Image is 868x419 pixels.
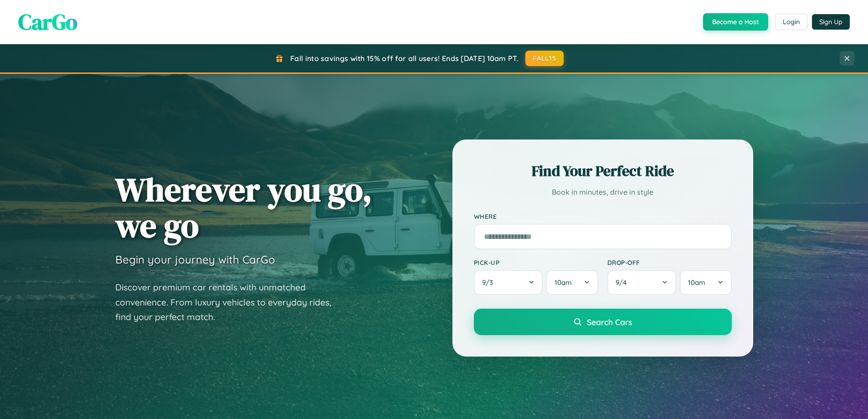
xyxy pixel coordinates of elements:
[607,259,732,266] label: Drop-off
[680,270,731,295] button: 10am
[115,253,275,266] h3: Begin your journey with CarGo
[616,278,631,287] span: 9 / 4
[775,14,807,30] button: Login
[607,270,677,295] button: 9/4
[525,51,564,66] button: FALL15
[474,259,598,266] label: Pick-up
[115,280,343,325] p: Discover premium car rentals with unmatched convenience. From luxury vehicles to everyday rides, ...
[290,54,519,63] span: Fall into savings with 15% off for all users! Ends [DATE] 10am PT.
[474,161,732,181] h2: Find Your Perfect Ride
[587,317,632,327] span: Search Cars
[474,212,732,220] label: Where
[812,14,850,30] button: Sign Up
[555,278,572,287] span: 10am
[482,278,498,287] span: 9 / 3
[474,186,732,199] p: Book in minutes, drive in style
[474,309,732,335] button: Search Cars
[115,171,372,243] h1: Wherever you go, we go
[703,13,768,31] button: Become a Host
[546,270,598,295] button: 10am
[688,278,705,287] span: 10am
[474,270,543,295] button: 9/3
[18,7,77,37] span: CarGo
